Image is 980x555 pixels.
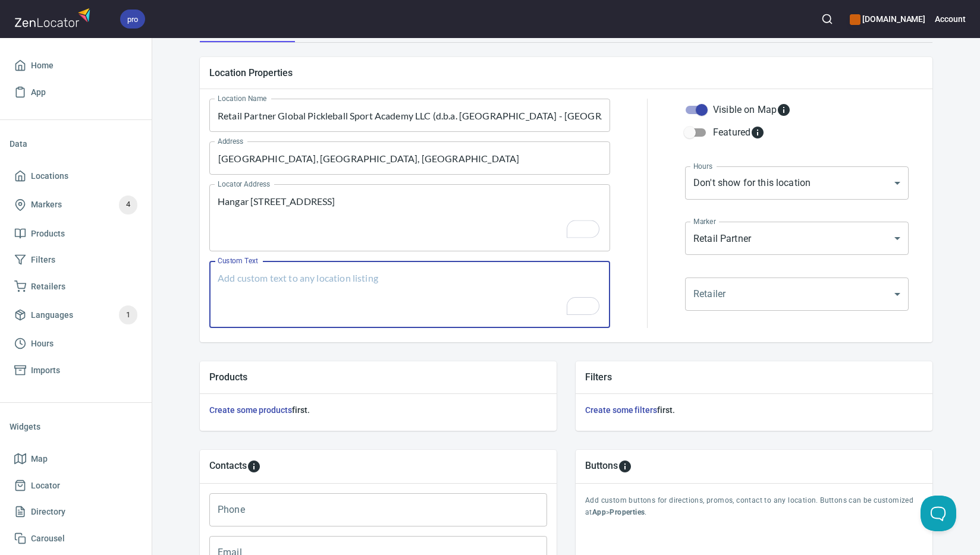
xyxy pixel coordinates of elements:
[31,336,54,351] span: Hours
[209,67,923,79] h5: Location Properties
[777,103,791,117] svg: Whether the location is visible on the map.
[610,508,645,516] b: Properties
[713,125,765,140] div: Featured
[31,452,48,466] span: Map
[585,371,923,383] h5: Filters
[10,273,142,300] a: Retailers
[31,253,55,267] span: Filters
[120,10,145,29] div: pro
[119,198,137,212] span: 4
[120,13,145,26] span: pro
[10,499,142,525] a: Directory
[10,299,142,330] a: Languages1
[31,504,65,519] span: Directory
[750,125,765,140] svg: Featured locations are moved to the top of the search results list.
[814,6,840,32] button: Search
[10,412,142,441] li: Widgets
[585,405,657,415] a: Create some filters
[850,14,860,25] button: color-CE600E
[218,195,602,241] textarea: To enrich screen reader interactions, please activate Accessibility in Grammarly extension settings
[31,308,73,323] span: Languages
[592,508,606,516] b: App
[10,130,142,158] li: Data
[31,226,65,241] span: Products
[618,459,632,474] svg: To add custom buttons for locations, please go to Apps > Properties > Buttons.
[10,190,142,220] a: Markers4
[218,272,602,317] textarea: To enrich screen reader interactions, please activate Accessibility in Grammarly extension settings
[10,446,142,472] a: Map
[10,220,142,247] a: Products
[209,371,547,383] h5: Products
[247,459,261,474] svg: To add custom contact information for locations, please go to Apps > Properties > Contacts.
[850,12,925,26] h6: [DOMAIN_NAME]
[685,166,909,200] div: Don't show for this location
[10,330,142,357] a: Hours
[31,58,54,73] span: Home
[10,52,142,79] a: Home
[10,79,142,106] a: App
[31,279,65,294] span: Retailers
[31,85,46,100] span: App
[10,525,142,552] a: Carousel
[31,478,60,493] span: Locator
[921,496,956,531] iframe: Help Scout Beacon - Open
[685,277,909,311] div: ​
[935,6,966,32] button: Account
[10,247,142,273] a: Filters
[209,403,547,417] h6: first.
[10,472,142,499] a: Locator
[685,222,909,255] div: Retail Partner
[585,495,923,519] p: Add custom buttons for directions, promos, contact to any location. Buttons can be customized at > .
[850,6,925,32] div: Manage your apps
[585,403,923,417] h6: first.
[585,459,618,474] h5: Buttons
[935,12,966,26] h6: Account
[31,197,62,212] span: Markers
[209,459,247,474] h5: Contacts
[209,405,292,415] a: Create some products
[31,169,68,184] span: Locations
[31,363,60,378] span: Imports
[10,357,142,384] a: Imports
[10,163,142,190] a: Locations
[713,103,791,117] div: Visible on Map
[119,308,137,322] span: 1
[14,5,94,30] img: zenlocator
[31,531,65,546] span: Carousel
